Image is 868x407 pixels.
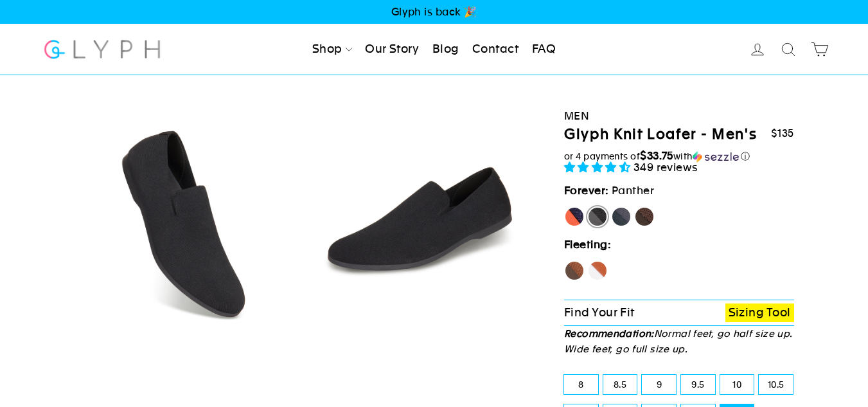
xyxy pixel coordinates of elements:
[42,32,163,66] img: Glyph
[634,206,655,227] label: Mustang
[633,161,698,174] span: 349 reviews
[467,35,524,64] a: Contact
[360,35,424,64] a: Our Story
[612,184,654,197] span: Panther
[564,328,654,339] strong: Recommendation:
[720,375,754,394] label: 10
[642,375,676,394] label: 9
[587,206,608,227] label: Panther
[564,125,757,144] h1: Glyph Knit Loafer - Men's
[587,260,608,281] label: Fox
[603,375,637,394] label: 8.5
[771,127,794,140] span: $135
[564,150,794,163] div: or 4 payments of$33.75withSezzle Click to learn more about Sezzle
[564,107,794,125] div: Men
[527,35,561,64] a: FAQ
[725,303,794,322] a: Sizing Tool
[80,113,299,332] img: Panther
[611,206,632,227] label: Rhino
[564,326,794,357] p: Normal feet, go half size up. Wide feet, go full size up.
[307,35,561,64] ul: Primary
[564,305,635,319] span: Find Your Fit
[564,375,598,394] label: 8
[564,184,609,197] strong: Forever:
[564,260,585,281] label: Hawk
[681,375,715,394] label: 9.5
[759,375,793,394] label: 10.5
[693,151,739,163] img: Sezzle
[564,238,611,251] strong: Fleeting:
[640,149,673,162] span: $33.75
[564,161,633,174] span: 4.71 stars
[307,35,357,64] a: Shop
[427,35,465,64] a: Blog
[310,113,529,332] img: Panther
[564,206,585,227] label: [PERSON_NAME]
[564,150,794,163] div: or 4 payments of with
